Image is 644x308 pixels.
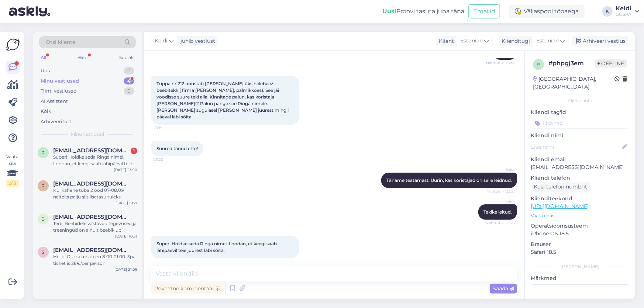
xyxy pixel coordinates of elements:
[616,6,640,17] a: KeidiGOSPA
[71,131,104,138] span: Minu vestlused
[53,253,137,267] div: Hello! Our spa is open 8.00-21.00. Spa ticket is 28€/per person.
[42,150,45,155] span: r
[536,37,559,45] span: Estonian
[42,249,45,255] span: s
[53,154,137,167] div: Super! Hoidke seda Ringa nimel. Loodan, et keegi saab lähipäevil teie juurest läbi sõita.
[531,163,629,171] p: [EMAIL_ADDRESS][DOMAIN_NAME]
[41,67,50,75] div: Uus
[53,247,130,253] span: steffidoescher@gmail.com
[486,220,515,226] span: Nähtud ✓ 23:26
[595,59,627,68] span: Offline
[116,200,137,206] div: [DATE] 19:21
[124,67,134,75] div: 0
[156,241,278,253] span: Super! Hoidke seda Ringa nimel. Loodan, et keegi saab lähipäevil teie juurest läbi sõita.
[531,203,589,210] a: [URL][DOMAIN_NAME]
[41,87,77,95] div: Tiimi vestlused
[53,214,130,220] span: brendabrant12@gmail.com
[39,53,48,62] div: All
[382,7,465,16] div: Proovi tasuta juba täna:
[118,53,136,62] div: Socials
[460,37,483,45] span: Estonian
[531,182,590,192] div: Küsi telefoninumbrit
[156,81,290,120] span: Tuppa nr 212 unustati [PERSON_NAME] üks helebeež beebitekk ( firma [PERSON_NAME], palmikkoes). Se...
[531,132,629,139] p: Kliendi nimi
[486,188,515,194] span: Nähtud ✓ 23:21
[487,198,515,204] span: Keidi
[41,118,71,125] div: Arhiveeritud
[156,146,198,151] span: Suured tänud ette!
[616,11,631,17] div: GOSPA
[509,5,585,18] div: Väljaspool tööaega
[41,108,51,115] div: Kõik
[531,108,629,116] p: Kliendi tag'id
[483,209,512,215] span: Tekike leitud.
[531,143,621,151] input: Lisa nimi
[531,195,629,203] p: Klienditeekond
[386,177,512,183] span: Täname teatamast. Uurin, kas koristajad on selle leidnud.
[537,62,540,67] span: p
[41,77,79,85] div: Minu vestlused
[531,156,629,163] p: Kliendi email
[42,216,45,222] span: b
[154,259,181,264] span: 23:50
[531,222,629,230] p: Operatsioonisüsteem
[151,284,223,294] div: Privaatne kommentaar
[468,4,500,18] button: Emailid
[486,60,515,66] span: Nähtud ✓ 23:14
[53,147,130,154] span: ringavaan@hotmail.com
[548,59,595,68] div: # phpgj3em
[531,97,629,104] div: Kliendi info
[42,183,45,188] span: r
[46,38,75,46] span: Otsi kliente
[436,37,454,45] div: Klient
[531,274,629,282] p: Märkmed
[154,157,181,162] span: 23:20
[533,75,614,91] div: [GEOGRAPHIC_DATA], [GEOGRAPHIC_DATA]
[124,77,134,85] div: 4
[531,212,629,219] p: Vaata edasi ...
[382,8,396,15] b: Uus!
[6,38,20,52] img: Askly Logo
[499,37,530,45] div: Klienditugi
[531,248,629,256] p: Safari 18.5
[114,167,137,173] div: [DATE] 23:50
[531,230,629,238] p: iPhone OS 18.5
[115,233,137,239] div: [DATE] 10:31
[53,187,137,200] div: Kui kahene tuba 2 ööd 07-08.09 näiteks palju siis lisatasu tuleks
[6,180,19,187] div: 2 / 3
[602,6,613,17] div: K
[154,125,181,131] span: 23:19
[487,167,515,172] span: Keidi
[531,240,629,248] p: Brauser
[531,174,629,182] p: Kliendi telefon
[572,36,628,46] div: Arhiveeri vestlus
[53,180,130,187] span: riina.u.12@gmail.com
[616,6,631,11] div: Keidi
[178,37,215,45] div: juhib vestlust
[41,98,68,105] div: AI Assistent
[531,263,629,270] div: [PERSON_NAME]
[493,285,514,292] span: Saada
[531,118,629,129] input: Lisa tag
[53,220,137,233] div: Tere! Beebidele vastavad tegevused ja treeningud on ainult beebiklubi raames, selle kohta täpsema...
[131,148,137,154] div: 1
[124,87,134,95] div: 0
[114,267,137,272] div: [DATE] 21:06
[155,37,168,45] span: Keidi
[76,53,89,62] div: Web
[6,153,19,187] div: Vaata siia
